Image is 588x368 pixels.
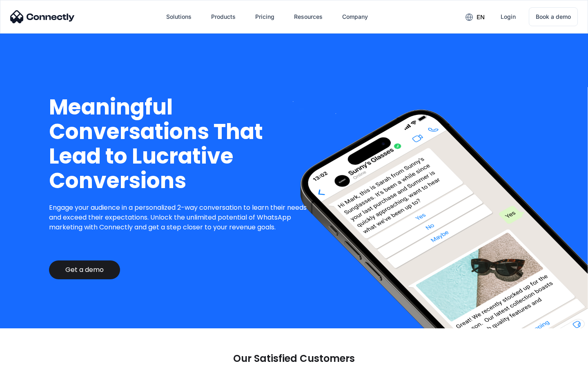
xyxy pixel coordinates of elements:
a: Get a demo [49,260,120,279]
a: Pricing [249,7,281,27]
p: Our Satisfied Customers [233,353,355,364]
div: Get a demo [65,266,104,274]
div: Products [211,11,236,22]
p: Engage your audience in a personalized 2-way conversation to learn their needs and exceed their e... [49,203,313,232]
div: Company [342,11,368,22]
div: Login [501,11,516,22]
div: en [477,11,485,23]
a: Login [494,7,522,27]
a: Book a demo [529,7,578,26]
div: Pricing [255,11,274,22]
img: Connectly Logo [10,10,75,23]
div: Solutions [166,11,192,22]
aside: Language selected: English [8,354,49,365]
h1: Meaningful Conversations That Lead to Lucrative Conversions [49,95,313,193]
ul: Language list [16,354,49,365]
div: Resources [294,11,323,22]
